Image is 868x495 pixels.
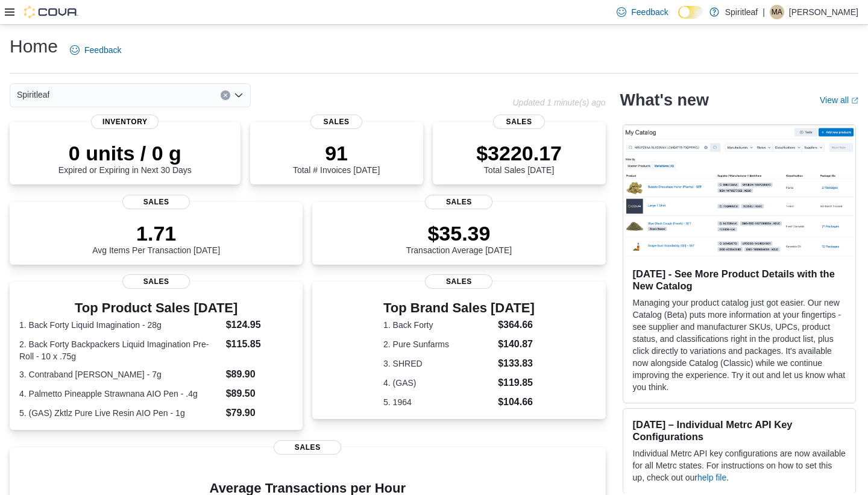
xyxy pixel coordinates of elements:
[763,5,765,19] p: |
[84,44,121,56] span: Feedback
[19,319,221,331] dt: 1. Back Forty Liquid Imagination - 28g
[620,90,709,110] h2: What's new
[58,141,192,175] div: Expired or Expiring in Next 30 Days
[678,6,703,19] input: Dark Mode
[512,98,605,107] p: Updated 1 minute(s) ago
[383,301,535,315] h3: Top Brand Sales [DATE]
[406,221,512,255] div: Transaction Average [DATE]
[19,388,221,400] dt: 4. Palmetto Pineapple Strawnana AIO Pen - .4g
[383,338,493,350] dt: 2. Pure Sunfarms
[226,318,294,332] dd: $124.95
[498,395,535,409] dd: $104.66
[383,319,493,331] dt: 1. Back Forty
[498,376,535,390] dd: $119.85
[493,115,545,129] span: Sales
[234,90,244,100] button: Open list of options
[91,115,159,129] span: Inventory
[770,5,784,19] div: Mark A
[221,90,230,100] button: Clear input
[10,34,58,58] h1: Home
[851,97,858,104] svg: External link
[24,6,78,18] img: Cova
[476,141,562,165] p: $3220.17
[293,141,380,175] div: Total # Invoices [DATE]
[772,5,782,19] span: MA
[122,274,190,289] span: Sales
[725,5,758,19] p: Spiritleaf
[633,268,846,292] h3: [DATE] - See More Product Details with the New Catalog
[633,297,846,393] p: Managing your product catalog just got easier. Our new Catalog (Beta) puts more information at yo...
[820,95,858,105] a: View allExternal link
[19,338,221,362] dt: 2. Back Forty Backpackers Liquid Imagination Pre-Roll - 10 x .75g
[92,221,220,255] div: Avg Items Per Transaction [DATE]
[383,396,493,408] dt: 5. 1964
[697,473,726,482] a: help file
[226,367,294,382] dd: $89.90
[226,406,294,420] dd: $79.90
[58,141,192,165] p: 0 units / 0 g
[274,440,341,455] span: Sales
[92,221,220,245] p: 1.71
[498,318,535,332] dd: $364.66
[226,386,294,401] dd: $89.50
[19,301,293,315] h3: Top Product Sales [DATE]
[498,337,535,352] dd: $140.87
[65,38,126,62] a: Feedback
[19,368,221,380] dt: 3. Contraband [PERSON_NAME] - 7g
[633,447,846,484] p: Individual Metrc API key configurations are now available for all Metrc states. For instructions ...
[122,195,190,209] span: Sales
[425,195,492,209] span: Sales
[631,6,668,18] span: Feedback
[383,377,493,389] dt: 4. (GAS)
[498,356,535,371] dd: $133.83
[226,337,294,352] dd: $115.85
[476,141,562,175] div: Total Sales [DATE]
[678,19,679,19] span: Dark Mode
[293,141,380,165] p: 91
[633,418,846,443] h3: [DATE] – Individual Metrc API Key Configurations
[19,407,221,419] dt: 5. (GAS) Zktlz Pure Live Resin AIO Pen - 1g
[406,221,512,245] p: $35.39
[425,274,492,289] span: Sales
[383,358,493,370] dt: 3. SHRED
[17,87,49,102] span: Spiritleaf
[789,5,858,19] p: [PERSON_NAME]
[310,115,362,129] span: Sales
